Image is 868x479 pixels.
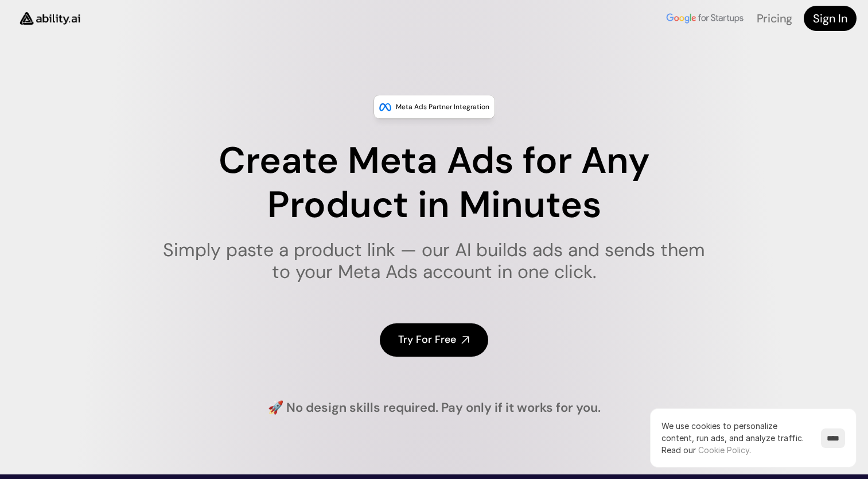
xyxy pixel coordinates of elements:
h4: Try For Free [398,333,456,347]
a: Try For Free [380,323,488,356]
p: We use cookies to personalize content, run ads, and analyze traffic. [661,420,809,456]
p: Meta Ads Partner Integration [396,101,489,113]
a: Sign In [804,6,857,31]
h1: Create Meta Ads for Any Product in Minutes [155,139,713,227]
a: Pricing [757,11,792,26]
a: Cookie Policy [698,445,749,455]
h1: Simply paste a product link — our AI builds ads and sends them to your Meta Ads account in one cl... [155,239,713,283]
span: Read our . [661,445,751,455]
h4: Sign In [813,10,847,26]
h4: 🚀 No design skills required. Pay only if it works for you. [268,399,601,417]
